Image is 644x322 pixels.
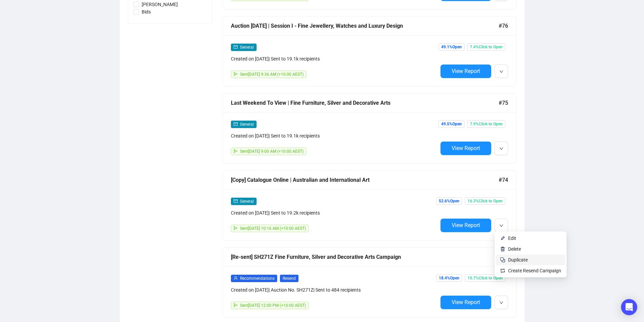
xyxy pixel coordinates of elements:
div: Last Weekend To View | Fine Furniture, Silver and Decorative Arts [231,99,499,107]
span: user [234,276,238,280]
span: Resend [280,275,299,282]
a: Last Weekend To View | Fine Furniture, Silver and Decorative Arts#75mailGeneralCreated on [DATE]|... [222,93,517,164]
span: 49.1% Open [438,43,464,51]
span: Create Resend Campaign [508,268,561,273]
span: send [234,72,238,76]
span: down [499,301,503,305]
div: Open Intercom Messenger [621,299,637,315]
span: General [240,199,254,204]
a: Auction [DATE] | Session I - Fine Jewellery, Watches and Luxury Design#76mailGeneralCreated on [D... [222,16,517,86]
button: View Report [440,219,491,232]
span: 52.6% Open [436,197,462,205]
div: Created on [DATE] | Sent to 19.1k recipients [231,132,438,140]
span: mail [234,122,238,126]
div: Auction [DATE] | Session I - Fine Jewellery, Watches and Luxury Design [231,22,499,30]
span: Delete [508,246,521,252]
span: #75 [499,99,508,107]
img: retweet.svg [500,268,505,273]
img: svg+xml;base64,PHN2ZyB4bWxucz0iaHR0cDovL3d3dy53My5vcmcvMjAwMC9zdmciIHhtbG5zOnhsaW5rPSJodHRwOi8vd3... [500,236,505,241]
span: down [499,147,503,151]
span: send [234,303,238,307]
span: 15.7% Click to Open [465,274,505,282]
span: 7.4% Click to Open [467,43,505,51]
span: Duplicate [508,257,528,263]
button: View Report [440,296,491,309]
span: down [499,224,503,228]
span: send [234,226,238,230]
button: View Report [440,142,491,155]
span: down [499,70,503,74]
span: 18.4% Open [436,274,462,282]
span: Recommendations [240,276,275,281]
span: 16.3% Click to Open [465,197,505,205]
span: 49.5% Open [438,120,464,128]
span: View Report [452,222,480,228]
div: [Re-sent] SH271Z Fine Furniture, Silver and Decorative Arts Campaign [231,253,499,261]
div: Created on [DATE] | Sent to 19.1k recipients [231,55,438,63]
span: Sent [DATE] 10:16 AM (+10:00 AEST) [240,226,306,231]
span: [PERSON_NAME] [139,1,181,8]
a: [Copy] Catalogue Online | Australian and International Art#74mailGeneralCreated on [DATE]| Sent t... [222,170,517,241]
span: #76 [499,22,508,30]
div: [Copy] Catalogue Online | Australian and International Art [231,176,499,184]
span: #74 [499,176,508,184]
span: Sent [DATE] 12:00 PM (+10:00 AEST) [240,303,306,308]
span: View Report [452,68,480,74]
span: View Report [452,299,480,305]
span: send [234,149,238,153]
span: Bids [139,8,153,16]
span: General [240,122,254,127]
span: General [240,45,254,50]
img: svg+xml;base64,PHN2ZyB4bWxucz0iaHR0cDovL3d3dy53My5vcmcvMjAwMC9zdmciIHhtbG5zOnhsaW5rPSJodHRwOi8vd3... [500,246,505,252]
span: Sent [DATE] 9:00 AM (+10:00 AEST) [240,149,304,154]
span: mail [234,45,238,49]
div: Created on [DATE] | Auction No. SH271Z | Sent to 484 recipients [231,286,438,294]
div: Created on [DATE] | Sent to 19.2k recipients [231,209,438,217]
span: Edit [508,236,516,241]
button: View Report [440,65,491,78]
span: 7.9% Click to Open [467,120,505,128]
span: View Report [452,145,480,151]
a: [Re-sent] SH271Z Fine Furniture, Silver and Decorative Arts Campaign#73userRecommendationsResendC... [222,247,517,318]
img: svg+xml;base64,PHN2ZyB4bWxucz0iaHR0cDovL3d3dy53My5vcmcvMjAwMC9zdmciIHdpZHRoPSIyNCIgaGVpZ2h0PSIyNC... [500,257,505,263]
span: mail [234,199,238,203]
span: Sent [DATE] 9:36 AM (+10:00 AEST) [240,72,304,77]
